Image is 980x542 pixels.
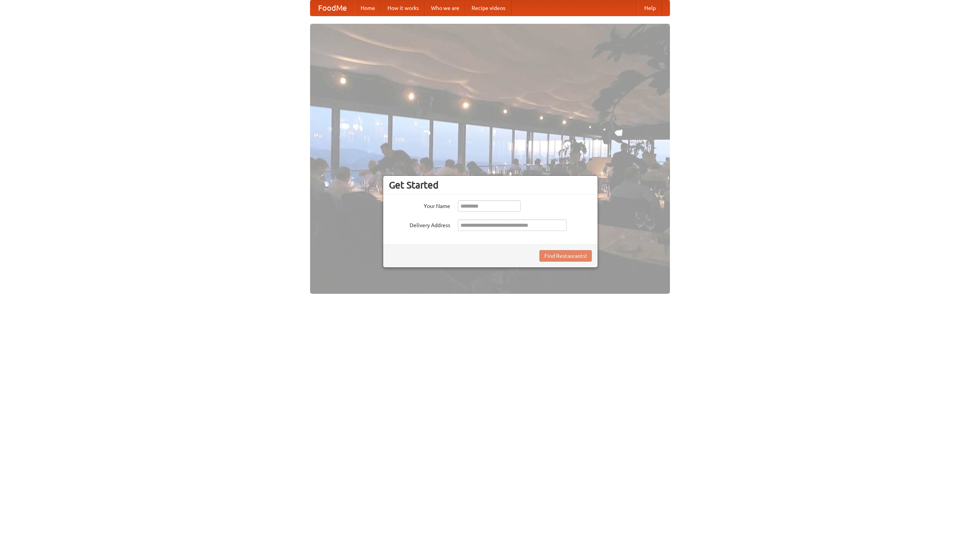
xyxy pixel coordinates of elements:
a: Help [638,0,662,16]
label: Your Name [389,200,450,210]
a: Who we are [425,0,465,16]
h3: Get Started [389,179,592,191]
a: Recipe videos [465,0,511,16]
a: Home [354,0,381,16]
a: FoodMe [310,0,354,16]
button: Find Restaurants! [539,250,592,262]
label: Delivery Address [389,219,450,229]
a: How it works [381,0,425,16]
